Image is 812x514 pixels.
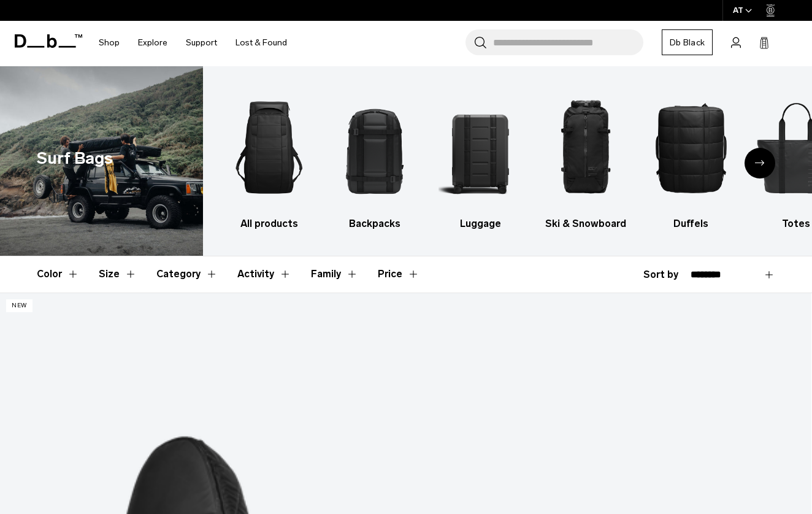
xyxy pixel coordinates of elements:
[649,85,733,231] li: 5 / 9
[439,85,523,231] a: Db Luggage
[156,256,218,292] button: Toggle Filter
[99,21,120,64] a: Shop
[236,21,287,64] a: Lost & Found
[649,217,733,231] h3: Duffels
[37,256,79,292] button: Toggle Filter
[90,21,296,64] nav: Main Navigation
[228,85,312,231] li: 1 / 9
[6,299,33,312] p: New
[228,85,312,210] img: Db
[138,21,167,64] a: Explore
[543,85,627,210] img: Db
[378,256,419,292] button: Toggle Price
[333,85,417,231] li: 2 / 9
[311,256,358,292] button: Toggle Filter
[662,29,713,55] a: Db Black
[333,217,417,231] h3: Backpacks
[237,256,291,292] button: Toggle Filter
[439,217,523,231] h3: Luggage
[745,148,775,178] div: Next slide
[439,85,523,231] li: 3 / 9
[543,85,627,231] a: Db Ski & Snowboard
[333,85,417,231] a: Db Backpacks
[439,85,523,210] img: Db
[228,217,312,231] h3: All products
[228,85,312,231] a: Db All products
[186,21,217,64] a: Support
[543,85,627,231] li: 4 / 9
[333,85,417,210] img: Db
[649,85,733,231] a: Db Duffels
[99,256,137,292] button: Toggle Filter
[649,85,733,210] img: Db
[37,146,113,171] h1: Surf Bags
[543,217,627,231] h3: Ski & Snowboard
